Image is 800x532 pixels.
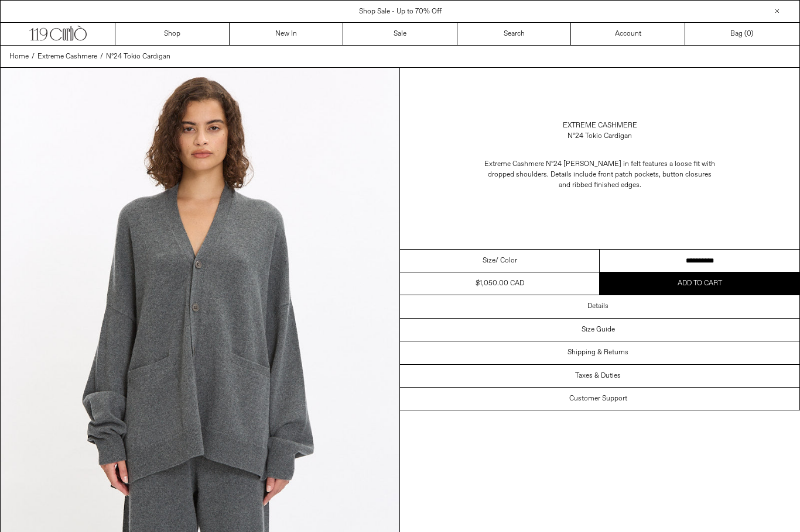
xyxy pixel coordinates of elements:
[37,52,97,61] span: Extreme Cashmere
[359,7,442,16] a: Shop Sale - Up to 70% Off
[9,51,29,62] a: Home
[495,255,517,266] span: / Color
[32,51,35,62] span: /
[582,326,615,334] h3: Size Guide
[483,153,717,196] p: Extreme Cashmere Nº24 [PERSON_NAME] in felt features a loose fit with dropped shoulders. Details ...
[747,29,751,39] span: 0
[569,395,627,403] h3: Customer Support
[115,23,230,45] a: Shop
[747,29,753,39] span: )
[575,372,621,380] h3: Taxes & Duties
[600,272,799,295] button: Add to cart
[567,348,628,357] h3: Shipping & Returns
[567,131,632,141] div: Nº24 Tokio Cardigan
[106,51,170,62] a: Nº24 Tokio Cardigan
[563,120,637,131] a: Extreme Cashmere
[476,278,524,289] div: $1,050.00 CAD
[230,23,344,45] a: New In
[457,23,572,45] a: Search
[37,51,97,62] a: Extreme Cashmere
[483,255,495,266] span: Size
[343,23,457,45] a: Sale
[9,52,29,61] span: Home
[678,279,722,288] span: Add to cart
[106,52,170,61] span: Nº24 Tokio Cardigan
[685,23,799,45] a: Bag ()
[587,302,608,310] h3: Details
[571,23,685,45] a: Account
[100,51,103,62] span: /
